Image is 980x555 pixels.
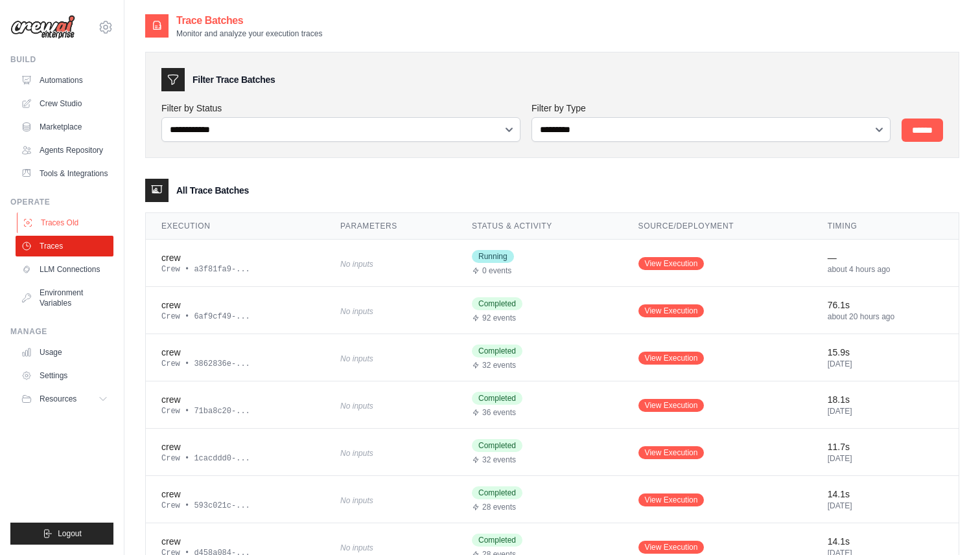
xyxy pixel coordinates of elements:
[482,360,516,370] span: 32 events
[340,307,373,316] span: No inputs
[828,311,943,322] div: about 20 hours ago
[828,264,943,275] div: about 4 hours ago
[16,389,113,409] button: Resources
[16,236,113,256] a: Traces
[340,449,373,458] span: No inputs
[472,392,522,405] span: Completed
[146,476,959,523] tr: View details for crew execution
[828,406,943,416] div: [DATE]
[10,15,75,40] img: Logo
[161,311,309,322] div: Crew • 6af9cf49-...
[472,345,522,357] span: Completed
[40,394,76,404] span: Resources
[472,486,522,499] span: Completed
[161,501,309,511] div: Crew • 593c021c-...
[638,446,705,459] a: View Execution
[16,259,113,280] a: LLM Connections
[531,102,891,115] label: Filter by Type
[340,349,441,367] div: No inputs
[176,13,322,28] h2: Trace Batches
[340,496,373,505] span: No inputs
[16,365,113,386] a: Settings
[456,213,623,240] th: Status & Activity
[340,444,441,461] div: No inputs
[340,260,373,269] span: No inputs
[146,381,959,429] tr: View details for crew execution
[192,73,275,86] h3: Filter Trace Batches
[146,213,325,240] th: Execution
[176,184,249,197] h3: All Trace Batches
[146,334,959,381] tr: View details for crew execution
[482,502,516,512] span: 28 events
[161,102,521,115] label: Filter by Status
[828,488,943,501] div: 14.1s
[146,287,959,334] tr: View details for crew execution
[340,255,441,272] div: No inputs
[828,359,943,369] div: [DATE]
[482,266,511,276] span: 0 events
[638,493,705,506] a: View Execution
[325,213,456,240] th: Parameters
[340,354,373,363] span: No inputs
[161,251,309,264] div: crew
[16,282,113,313] a: Environment Variables
[10,197,113,207] div: Operate
[58,528,82,539] span: Logout
[161,453,309,464] div: Crew • 1cacddd0-...
[828,453,943,464] div: [DATE]
[16,163,113,184] a: Tools & Integrations
[176,28,322,39] p: Monitor and analyze your execution traces
[17,212,115,233] a: Traces Old
[146,240,959,287] tr: View details for crew execution
[340,491,441,508] div: No inputs
[472,439,522,452] span: Completed
[16,342,113,363] a: Usage
[828,346,943,359] div: 15.9s
[472,534,522,547] span: Completed
[472,297,522,310] span: Completed
[828,501,943,511] div: [DATE]
[161,488,309,501] div: crew
[828,393,943,406] div: 18.1s
[828,299,943,311] div: 76.1s
[16,140,113,161] a: Agents Repository
[161,359,309,369] div: Crew • 3862836e-...
[340,302,441,319] div: No inputs
[161,346,309,359] div: crew
[161,264,309,275] div: Crew • a3f81fa9-...
[482,407,516,418] span: 36 events
[638,352,705,365] a: View Execution
[161,406,309,416] div: Crew • 71ba8c20-...
[10,523,113,545] button: Logout
[146,429,959,476] tr: View details for crew execution
[623,213,812,240] th: Source/Deployment
[472,250,514,263] span: Running
[10,54,113,65] div: Build
[638,399,705,412] a: View Execution
[482,313,516,323] span: 92 events
[16,70,113,91] a: Automations
[161,299,309,311] div: crew
[828,251,943,264] div: —
[161,535,309,548] div: crew
[16,93,113,114] a: Crew Studio
[340,543,373,552] span: No inputs
[16,117,113,137] a: Marketplace
[161,440,309,453] div: crew
[828,440,943,453] div: 11.7s
[638,257,705,270] a: View Execution
[482,455,516,465] span: 32 events
[638,304,705,317] a: View Execution
[161,393,309,406] div: crew
[340,396,441,414] div: No inputs
[828,535,943,548] div: 14.1s
[10,326,113,337] div: Manage
[812,213,959,240] th: Timing
[638,541,705,554] a: View Execution
[340,402,373,411] span: No inputs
